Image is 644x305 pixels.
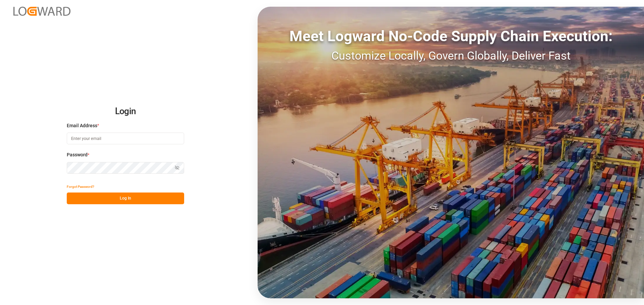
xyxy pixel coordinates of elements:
[67,133,184,144] input: Enter your email
[67,193,184,204] button: Log In
[67,181,94,193] button: Forgot Password?
[67,101,184,122] h2: Login
[258,25,644,47] div: Meet Logward No-Code Supply Chain Execution:
[13,7,70,16] img: Logward_new_orange.png
[67,151,88,158] span: Password
[67,122,97,129] span: Email Address
[258,47,644,64] div: Customize Locally, Govern Globally, Deliver Fast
